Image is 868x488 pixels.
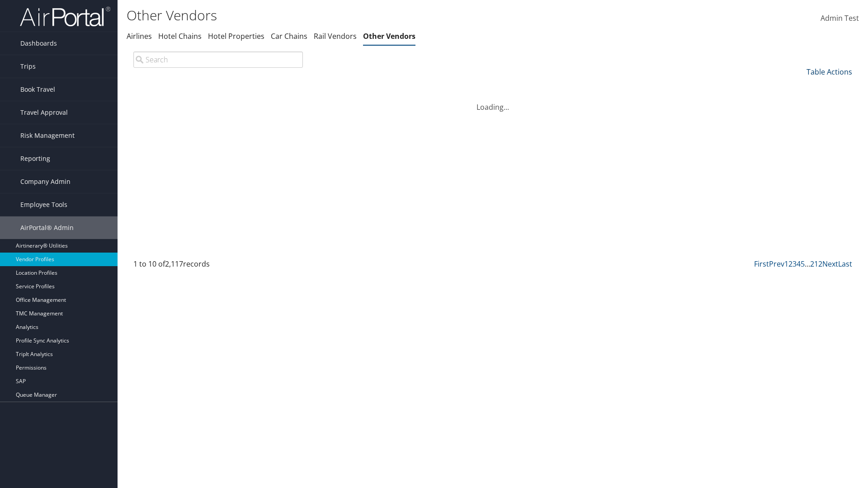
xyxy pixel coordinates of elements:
[127,6,615,25] h1: Other Vendors
[20,170,71,193] span: Company Admin
[20,32,57,55] span: Dashboards
[20,6,110,27] img: airportal-logo.png
[271,31,307,41] a: Car Chains
[810,259,822,269] a: 212
[133,52,303,68] input: Search
[165,259,183,269] span: 2,117
[20,193,67,216] span: Employee Tools
[793,259,797,269] a: 3
[821,13,859,23] span: Admin Test
[363,31,415,41] a: Other Vendors
[838,259,852,269] a: Last
[805,259,810,269] span: …
[784,259,788,269] a: 1
[797,259,801,269] a: 4
[314,31,357,41] a: Rail Vendors
[769,259,784,269] a: Prev
[158,31,202,41] a: Hotel Chains
[821,5,859,33] a: Admin Test
[20,55,36,78] span: Trips
[807,67,852,77] a: Table Actions
[208,31,264,41] a: Hotel Properties
[822,259,838,269] a: Next
[20,101,68,124] span: Travel Approval
[127,31,152,41] a: Airlines
[20,78,55,101] span: Book Travel
[801,259,805,269] a: 5
[788,259,793,269] a: 2
[754,259,769,269] a: First
[133,258,303,274] div: 1 to 10 of records
[127,91,859,113] div: Loading...
[20,216,74,239] span: AirPortal® Admin
[20,147,50,170] span: Reporting
[20,124,75,147] span: Risk Management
